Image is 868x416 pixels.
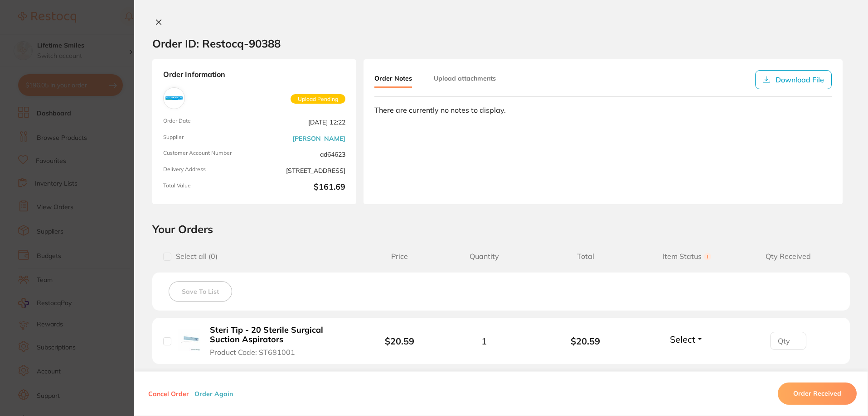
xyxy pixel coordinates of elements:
[374,70,412,88] button: Order Notes
[178,329,200,351] img: Steri Tip - 20 Sterile Surgical Suction Aspirators
[366,252,433,261] span: Price
[291,94,345,104] span: Upload Pending
[636,252,738,261] span: Item Status
[737,252,839,261] span: Qty Received
[163,166,251,175] span: Delivery Address
[670,334,695,345] span: Select
[169,281,232,302] button: Save To List
[145,390,192,398] button: Cancel Order
[152,222,850,236] h2: Your Orders
[755,70,832,89] button: Download File
[163,70,345,80] strong: Order Information
[535,252,636,261] span: Total
[481,336,487,346] span: 1
[292,135,345,142] a: [PERSON_NAME]
[258,166,345,175] span: [STREET_ADDRESS]
[385,335,414,347] b: $20.59
[192,390,236,398] button: Order Again
[152,37,281,50] h2: Order ID: Restocq- 90388
[163,134,251,143] span: Supplier
[434,70,496,86] button: Upload attachments
[433,252,535,261] span: Quantity
[667,334,706,345] button: Select
[258,118,345,127] span: [DATE] 12:22
[770,332,806,350] input: Qty
[210,325,350,344] b: Steri Tip - 20 Sterile Surgical Suction Aspirators
[163,182,251,193] span: Total Value
[163,118,251,127] span: Order Date
[207,325,353,357] button: Steri Tip - 20 Sterile Surgical Suction Aspirators Product Code: ST681001
[374,106,832,114] div: There are currently no notes to display.
[165,90,183,107] img: Adam Dental
[163,150,251,159] span: Customer Account Number
[258,150,345,159] span: ad64623
[778,383,857,405] button: Order Received
[258,182,345,193] b: $161.69
[210,348,295,356] span: Product Code: ST681001
[535,336,636,346] b: $20.59
[171,252,218,261] span: Select all ( 0 )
